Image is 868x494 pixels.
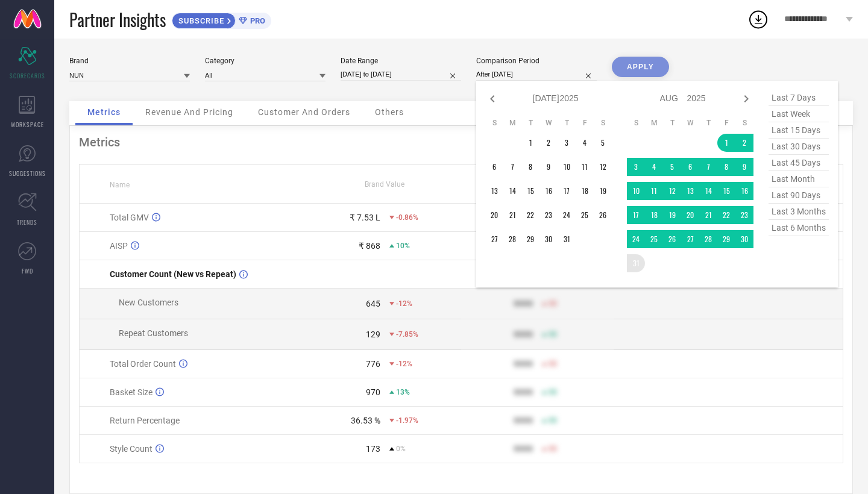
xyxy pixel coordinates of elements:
[341,68,461,81] input: Select date range
[681,206,699,224] td: Wed Aug 20 2025
[366,330,380,339] div: 129
[539,158,558,176] td: Wed Jul 09 2025
[375,107,404,117] span: Others
[717,206,735,224] td: Fri Aug 22 2025
[539,182,558,200] td: Wed Jul 16 2025
[521,118,539,128] th: Tuesday
[503,206,521,224] td: Mon Jul 21 2025
[110,444,153,454] span: Style Count
[11,120,44,129] span: WORKSPACE
[594,182,612,200] td: Sat Jul 19 2025
[539,230,558,248] td: Wed Jul 30 2025
[396,299,412,308] span: -12%
[735,182,753,200] td: Sat Aug 16 2025
[558,118,576,128] th: Thursday
[681,118,699,128] th: Wednesday
[576,182,594,200] td: Fri Jul 18 2025
[539,134,558,152] td: Wed Jul 02 2025
[769,155,829,171] span: last 45 days
[717,230,735,248] td: Fri Aug 29 2025
[576,118,594,128] th: Friday
[69,7,166,32] span: Partner Insights
[485,118,503,128] th: Sunday
[735,206,753,224] td: Sat Aug 23 2025
[521,158,539,176] td: Tue Jul 08 2025
[699,206,717,224] td: Thu Aug 21 2025
[558,206,576,224] td: Thu Jul 24 2025
[485,230,503,248] td: Sun Jul 27 2025
[663,182,681,200] td: Tue Aug 12 2025
[172,16,227,25] span: SUBSCRIBE
[22,266,33,275] span: FWD
[341,57,461,65] div: Date Range
[663,206,681,224] td: Tue Aug 19 2025
[17,217,37,227] span: TRENDS
[645,206,663,224] td: Mon Aug 18 2025
[247,16,265,25] span: PRO
[69,57,190,65] div: Brand
[627,206,645,224] td: Sun Aug 17 2025
[351,416,380,425] div: 36.53 %
[119,328,188,338] span: Repeat Customers
[627,182,645,200] td: Sun Aug 10 2025
[594,206,612,224] td: Sat Jul 26 2025
[739,92,753,106] div: Next month
[366,387,380,397] div: 970
[699,118,717,128] th: Thursday
[87,107,121,117] span: Metrics
[549,445,557,453] span: 50
[717,182,735,200] td: Fri Aug 15 2025
[258,107,350,117] span: Customer And Orders
[485,158,503,176] td: Sun Jul 06 2025
[645,118,663,128] th: Monday
[627,254,645,272] td: Sun Aug 31 2025
[521,206,539,224] td: Tue Jul 22 2025
[396,388,410,396] span: 13%
[769,106,829,122] span: last week
[366,359,380,369] div: 776
[663,230,681,248] td: Tue Aug 26 2025
[549,388,557,396] span: 50
[681,158,699,176] td: Wed Aug 06 2025
[205,57,325,65] div: Category
[110,241,128,251] span: AISP
[521,134,539,152] td: Tue Jul 01 2025
[110,387,153,397] span: Basket Size
[549,416,557,425] span: 50
[366,444,380,454] div: 173
[396,330,418,339] span: -7.85%
[699,182,717,200] td: Thu Aug 14 2025
[110,359,176,369] span: Total Order Count
[558,182,576,200] td: Thu Jul 17 2025
[9,169,46,178] span: SUGGESTIONS
[627,118,645,128] th: Sunday
[769,187,829,204] span: last 90 days
[769,122,829,139] span: last 15 days
[396,416,418,425] span: -1.97%
[485,92,500,106] div: Previous month
[735,134,753,152] td: Sat Aug 02 2025
[645,230,663,248] td: Mon Aug 25 2025
[663,158,681,176] td: Tue Aug 05 2025
[503,118,521,128] th: Monday
[549,330,557,339] span: 50
[681,230,699,248] td: Wed Aug 27 2025
[10,71,45,80] span: SCORECARDS
[558,158,576,176] td: Thu Jul 10 2025
[769,139,829,155] span: last 30 days
[576,158,594,176] td: Fri Jul 11 2025
[110,416,180,425] span: Return Percentage
[521,230,539,248] td: Tue Jul 29 2025
[681,182,699,200] td: Wed Aug 13 2025
[119,298,178,307] span: New Customers
[769,204,829,220] span: last 3 months
[503,158,521,176] td: Mon Jul 07 2025
[549,299,557,308] span: 50
[145,107,233,117] span: Revenue And Pricing
[514,299,533,308] div: 9999
[699,230,717,248] td: Thu Aug 28 2025
[735,158,753,176] td: Sat Aug 09 2025
[576,206,594,224] td: Fri Jul 25 2025
[627,158,645,176] td: Sun Aug 03 2025
[699,158,717,176] td: Thu Aug 07 2025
